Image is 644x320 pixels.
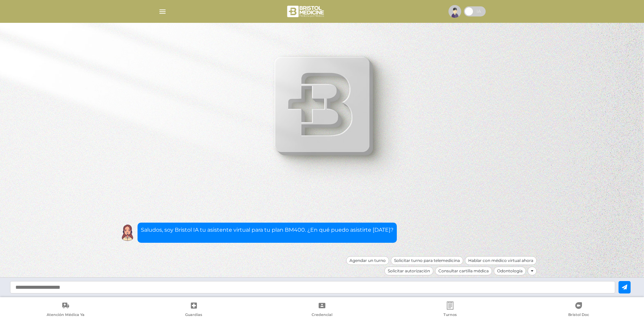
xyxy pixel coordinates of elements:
a: Turnos [386,302,514,319]
span: Atención Médica Ya [47,312,85,318]
a: Guardias [129,302,258,319]
a: Bristol Doc [515,302,643,319]
div: Consultar cartilla médica [435,267,492,275]
a: Atención Médica Ya [1,302,129,319]
div: Solicitar turno para telemedicina [391,256,463,265]
img: Cober_menu-lines-white.svg [158,7,167,16]
p: Saludos, soy Bristol IA tu asistente virtual para tu plan BM400. ¿En qué puedo asistirte [DATE]? [141,226,393,234]
div: Solicitar autorización [384,267,433,275]
a: Credencial [258,302,386,319]
div: Agendar un turno [346,256,389,265]
span: Turnos [443,312,457,318]
img: profile-placeholder.svg [448,5,461,18]
div: Hablar con médico virtual ahora [465,256,537,265]
span: Bristol Doc [568,312,589,318]
span: Credencial [312,312,332,318]
span: Guardias [185,312,202,318]
div: Odontología [494,267,526,275]
img: Cober IA [119,224,136,241]
img: bristol-medicine-blanco.png [286,3,326,19]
